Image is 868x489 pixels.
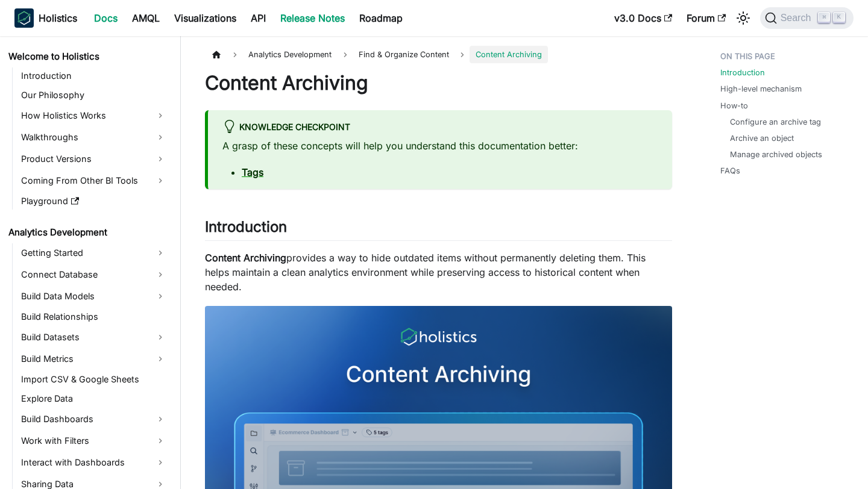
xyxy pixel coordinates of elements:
a: Manage archived objects [730,149,822,160]
a: Roadmap [352,8,410,28]
a: Product Versions [17,149,170,169]
span: Analytics Development [242,46,338,63]
span: Find & Organize Content [353,46,455,63]
span: Search [777,13,819,23]
a: Introduction [17,67,170,84]
img: Holistics [14,8,34,28]
a: Welcome to Holistics [5,48,170,65]
strong: Content Archiving [205,252,286,264]
a: Build Relationships [17,308,170,325]
nav: Breadcrumbs [205,46,672,63]
a: Build Data Models [17,287,170,306]
p: A grasp of these concepts will help you understand this documentation better: [222,139,658,153]
a: HolisticsHolistics [14,8,77,28]
b: Holistics [39,11,77,25]
a: How Holistics Works [17,106,170,125]
a: FAQs [720,165,740,176]
a: Getting Started [17,243,170,263]
a: High-level mechanism [720,83,802,95]
p: provides a way to hide outdated items without permanently deleting them. This helps maintain a cl... [205,251,672,294]
a: Introduction [720,67,765,78]
a: v3.0 Docs [607,8,679,28]
a: Build Metrics [17,349,170,369]
a: Configure an archive tag [730,116,821,128]
a: Walkthroughs [17,128,170,147]
a: Import CSV & Google Sheets [17,371,170,388]
kbd: K [833,12,845,23]
a: Archive an object [730,132,794,144]
a: AMQL [125,8,167,28]
span: Content Archiving [470,46,548,63]
a: Build Datasets [17,328,170,347]
a: Tags [242,166,263,178]
h2: Introduction [205,218,672,241]
a: Docs [87,8,125,28]
h1: Content Archiving [205,71,672,95]
a: Forum [679,8,733,28]
div: knowledge checkpoint [222,120,658,135]
a: Playground [17,193,170,210]
a: Visualizations [167,8,244,28]
a: How-to [720,100,748,111]
a: Release Notes [273,8,352,28]
a: Our Philosophy [17,87,170,104]
a: Home page [205,46,228,63]
a: Interact with Dashboards [17,453,170,472]
a: Analytics Development [5,224,170,241]
button: Switch between dark and light mode (currently light mode) [734,8,753,28]
a: API [244,8,273,28]
a: Explore Data [17,390,170,407]
a: Work with Filters [17,431,170,450]
button: Search (Command+K) [760,7,854,29]
kbd: ⌘ [818,12,830,23]
a: Coming From Other BI Tools [17,171,170,190]
a: Connect Database [17,265,170,284]
a: Build Dashboards [17,410,170,429]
